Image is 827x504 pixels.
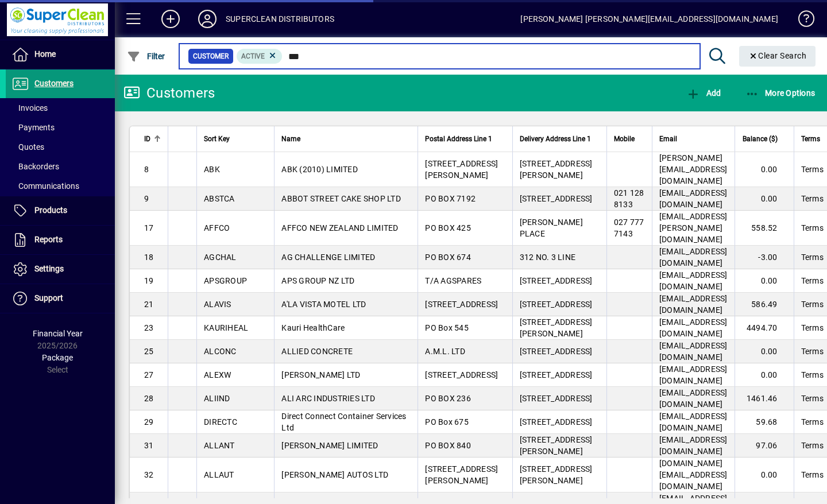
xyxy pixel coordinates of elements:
[659,459,728,491] span: [DOMAIN_NAME][EMAIL_ADDRESS][DOMAIN_NAME]
[144,300,154,309] span: 21
[425,133,492,145] span: Postal Address Line 1
[281,165,358,174] span: ABK (2010) LIMITED
[144,276,154,285] span: 19
[659,388,728,409] span: [EMAIL_ADDRESS][DOMAIN_NAME]
[34,49,56,59] span: Home
[614,133,635,145] span: Mobile
[204,133,230,145] span: Sort Key
[659,153,728,185] span: [PERSON_NAME][EMAIL_ADDRESS][DOMAIN_NAME]
[34,79,74,88] span: Customers
[425,300,498,309] span: [STREET_ADDRESS]
[144,394,154,403] span: 28
[281,194,401,203] span: ABBOT STREET CAKE SHOP LTD
[6,284,115,313] a: Support
[735,246,794,269] td: -3.00
[520,464,593,485] span: [STREET_ADDRESS][PERSON_NAME]
[6,118,115,137] a: Payments
[686,88,721,98] span: Add
[742,133,788,145] div: Balance ($)
[204,253,237,262] span: AGCHAL
[281,470,388,479] span: [PERSON_NAME] AUTOS LTD
[281,370,360,379] span: [PERSON_NAME] LTD
[11,142,44,152] span: Quotes
[801,440,824,451] span: Terms
[425,159,498,180] span: [STREET_ADDRESS][PERSON_NAME]
[281,133,411,145] div: Name
[748,51,807,60] span: Clear Search
[735,269,794,293] td: 0.00
[520,394,593,403] span: [STREET_ADDRESS]
[425,370,498,379] span: [STREET_ADDRESS]
[34,293,63,303] span: Support
[739,46,816,67] button: Clear
[801,369,824,381] span: Terms
[204,470,234,479] span: ALLAUT
[34,235,63,244] span: Reports
[425,464,498,485] span: [STREET_ADDRESS][PERSON_NAME]
[425,394,471,403] span: PO BOX 236
[204,165,220,174] span: ABK
[33,329,83,338] span: Financial Year
[520,253,576,262] span: 312 NO. 3 LINE
[204,394,230,403] span: ALIIND
[520,435,593,456] span: [STREET_ADDRESS][PERSON_NAME]
[745,88,816,98] span: More Options
[6,40,115,69] a: Home
[11,103,48,113] span: Invoices
[34,264,64,273] span: Settings
[801,298,824,310] span: Terms
[226,10,334,28] div: SUPERCLEAN DISTRIBUTORS
[425,417,469,427] span: PO Box 675
[204,323,248,332] span: KAURIHEAL
[520,347,593,356] span: [STREET_ADDRESS]
[144,223,154,232] span: 17
[144,194,149,203] span: 9
[204,276,247,285] span: APSGROUP
[520,194,593,203] span: [STREET_ADDRESS]
[520,370,593,379] span: [STREET_ADDRESS]
[801,322,824,334] span: Terms
[281,223,398,232] span: AFFCO NEW ZEALAND LIMITED
[281,253,375,262] span: AG CHALLENGE LIMITED
[659,435,728,456] span: [EMAIL_ADDRESS][DOMAIN_NAME]
[281,276,354,285] span: APS GROUP NZ LTD
[659,317,728,338] span: [EMAIL_ADDRESS][DOMAIN_NAME]
[801,393,824,404] span: Terms
[241,52,265,60] span: Active
[801,346,824,357] span: Terms
[425,223,471,232] span: PO BOX 425
[144,133,161,145] div: ID
[520,159,593,180] span: [STREET_ADDRESS][PERSON_NAME]
[659,247,728,267] span: [EMAIL_ADDRESS][DOMAIN_NAME]
[425,441,471,450] span: PO BOX 840
[735,293,794,316] td: 586.49
[801,133,820,145] span: Terms
[193,51,229,62] span: Customer
[6,196,115,225] a: Products
[42,353,73,362] span: Package
[659,294,728,315] span: [EMAIL_ADDRESS][DOMAIN_NAME]
[237,49,283,64] mat-chip: Activation Status: Active
[6,98,115,118] a: Invoices
[6,176,115,196] a: Communications
[801,164,824,175] span: Terms
[659,188,728,209] span: [EMAIL_ADDRESS][DOMAIN_NAME]
[743,83,818,103] button: More Options
[204,347,237,356] span: ALCONC
[735,410,794,434] td: 59.68
[6,255,115,284] a: Settings
[204,223,230,232] span: AFFCO
[659,133,677,145] span: Email
[425,253,471,262] span: PO BOX 674
[152,9,189,29] button: Add
[659,412,728,432] span: [EMAIL_ADDRESS][DOMAIN_NAME]
[683,83,724,103] button: Add
[520,218,583,238] span: [PERSON_NAME] PLACE
[281,347,353,356] span: ALLIED CONCRETE
[735,316,794,340] td: 4494.70
[735,152,794,187] td: 0.00
[123,84,215,102] div: Customers
[189,9,226,29] button: Profile
[735,211,794,246] td: 558.52
[6,137,115,157] a: Quotes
